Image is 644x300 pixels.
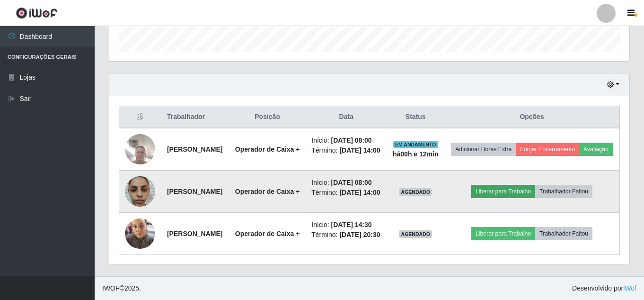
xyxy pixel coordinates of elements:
[399,230,432,238] span: AGENDADO
[102,283,141,293] span: © 2025 .
[535,227,592,240] button: Trabalhador Faltou
[516,143,579,156] button: Forçar Encerramento
[235,145,300,153] strong: Operador de Caixa +
[311,178,381,188] li: Início:
[125,171,155,211] img: 1752766902876.jpeg
[331,179,372,186] time: [DATE] 08:00
[167,230,222,237] strong: [PERSON_NAME]
[229,106,306,128] th: Posição
[161,106,229,128] th: Trabalhador
[311,145,381,155] li: Término:
[399,188,432,196] span: AGENDADO
[311,230,381,240] li: Término:
[125,213,155,254] img: 1752796864999.jpeg
[339,146,380,154] time: [DATE] 14:00
[235,230,300,237] strong: Operador de Caixa +
[167,188,222,195] strong: [PERSON_NAME]
[311,220,381,230] li: Início:
[471,185,535,198] button: Liberar para Trabalho
[331,221,372,228] time: [DATE] 14:30
[331,136,372,144] time: [DATE] 08:00
[572,283,636,293] span: Desenvolvido por
[167,145,222,153] strong: [PERSON_NAME]
[393,141,438,148] span: EM ANDAMENTO
[444,106,619,128] th: Opções
[339,189,380,196] time: [DATE] 14:00
[102,284,120,292] span: IWOF
[306,106,387,128] th: Data
[393,150,439,158] strong: há 00 h e 12 min
[535,185,592,198] button: Trabalhador Faltou
[311,188,381,198] li: Término:
[339,231,380,238] time: [DATE] 20:30
[125,129,155,169] img: 1624968154038.jpeg
[623,284,636,292] a: iWof
[579,143,613,156] button: Avaliação
[387,106,444,128] th: Status
[471,227,535,240] button: Liberar para Trabalho
[451,143,516,156] button: Adicionar Horas Extra
[16,7,58,19] img: CoreUI Logo
[311,136,381,145] li: Início:
[235,188,300,195] strong: Operador de Caixa +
